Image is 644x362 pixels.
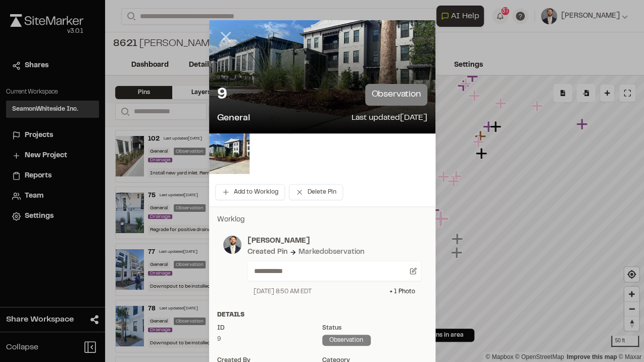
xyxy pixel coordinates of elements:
[299,247,364,258] div: Marked observation
[352,112,427,125] p: Last updated [DATE]
[322,324,427,333] div: Status
[217,112,250,125] p: General
[389,287,415,296] div: + 1 Photo
[223,236,241,254] img: photo
[289,184,343,200] button: Delete Pin
[217,324,322,333] div: ID
[217,310,427,320] div: Details
[322,335,371,346] div: observation
[217,214,427,225] p: Worklog
[209,133,250,174] img: file
[217,85,227,105] p: 9
[254,287,312,296] div: [DATE] 8:50 AM EDT
[217,335,322,344] div: 9
[365,84,427,106] p: observation
[215,184,285,200] button: Add to Worklog
[247,236,422,247] p: [PERSON_NAME]
[247,247,287,258] div: Created Pin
